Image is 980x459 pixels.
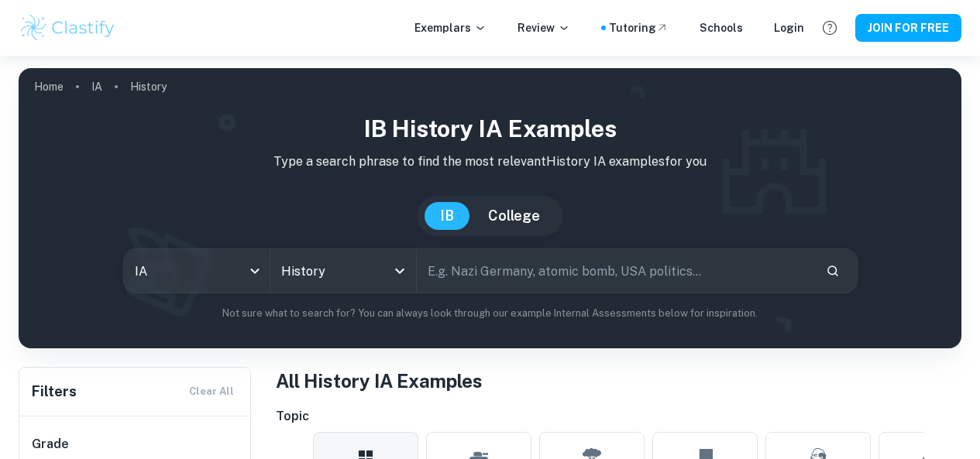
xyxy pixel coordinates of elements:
button: JOIN FOR FREE [855,14,961,42]
p: Exemplars [414,19,487,36]
a: IA [91,76,102,98]
a: Tutoring [609,19,669,36]
h1: All History IA Examples [276,367,961,395]
h6: Grade [32,435,239,454]
button: Open [389,260,411,282]
button: College [473,202,555,230]
p: History [130,78,167,95]
a: Login [774,19,804,36]
div: IA [124,249,270,293]
a: Home [34,76,64,98]
img: profile cover [19,68,961,348]
img: Clastify logo [19,12,117,43]
h6: Filters [32,381,77,402]
h1: IB History IA examples [31,111,949,146]
button: Search [820,258,846,284]
button: Help and Feedback [817,15,843,41]
p: Review [518,19,570,36]
button: IB [425,202,469,230]
p: Type a search phrase to find the most relevant History IA examples for you [31,152,949,171]
h6: Topic [276,407,961,426]
p: Not sure what to search for? You can always look through our example Internal Assessments below f... [31,306,949,321]
a: Schools [700,19,743,36]
input: E.g. Nazi Germany, atomic bomb, USA politics... [417,249,813,293]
